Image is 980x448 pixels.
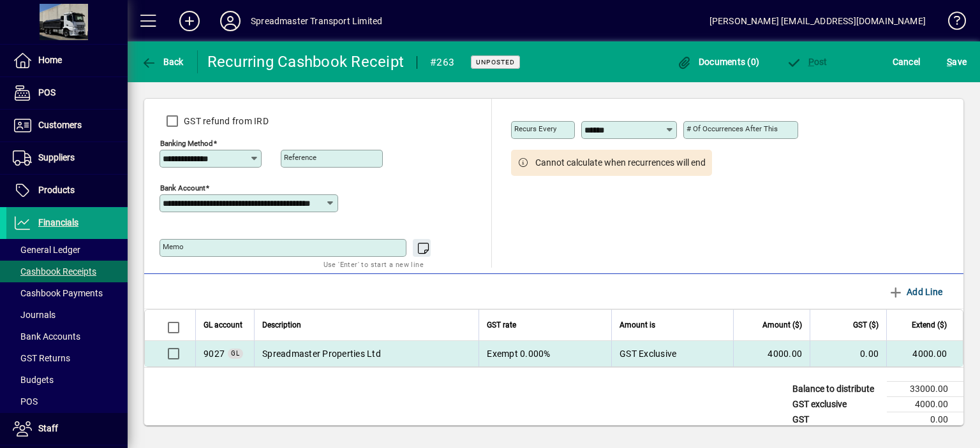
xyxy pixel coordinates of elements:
button: Cancel [889,50,924,73]
span: ave [947,52,967,72]
span: Staff [38,423,58,433]
mat-label: Reference [284,153,316,162]
span: Financials [38,217,78,228]
span: Journals [13,310,56,320]
span: Budgets [13,375,54,385]
td: 0.00 [810,341,886,366]
button: Save [944,50,970,73]
mat-label: # of occurrences after this [687,124,778,133]
div: [PERSON_NAME] [EMAIL_ADDRESS][DOMAIN_NAME] [709,11,926,31]
span: Cancel [893,52,921,72]
span: Add Line [888,282,943,302]
span: Amount ($) [762,318,802,332]
button: Post [783,50,831,73]
a: Suppliers [6,142,128,174]
a: Cashbook Payments [6,282,128,304]
td: 4000.00 [733,341,810,366]
span: POS [13,396,38,407]
a: Customers [6,110,128,141]
button: Back [138,50,187,73]
span: General Ledger [13,245,80,255]
div: Recurring Cashbook Receipt [207,52,405,72]
mat-label: Bank Account [160,184,205,192]
a: Journals [6,304,128,326]
a: General Ledger [6,239,128,261]
span: Description [262,318,301,332]
mat-label: Banking method [160,139,213,148]
td: GST [786,412,887,428]
td: 4000.00 [887,397,963,412]
a: Cashbook Receipts [6,261,128,282]
mat-label: Recurs every [514,124,556,133]
app-page-header-button: Back [128,50,198,73]
td: GST Exclusive [611,341,733,366]
span: Amount is [620,318,655,332]
a: POS [6,77,128,109]
button: Documents (0) [673,50,762,73]
button: Add [169,10,210,33]
span: Spreadmaster Properties Ltd [204,347,225,360]
span: Products [38,185,75,195]
mat-hint: Use 'Enter' to start a new line [323,257,424,271]
a: Products [6,175,128,206]
a: POS [6,391,128,412]
a: GST Returns [6,347,128,369]
span: Back [141,57,184,67]
td: Exempt 0.000% [479,341,611,366]
div: #263 [430,52,454,73]
a: Staff [6,413,128,445]
td: Balance to distribute [786,382,887,397]
span: Suppliers [38,152,75,163]
label: GST refund from IRD [181,115,269,127]
span: Home [38,55,62,65]
span: Cashbook Payments [13,288,103,298]
span: Extend ($) [912,318,947,332]
div: Spreadmaster Transport Limited [251,11,382,31]
td: 0.00 [887,412,963,428]
span: POS [38,87,56,98]
span: Bank Accounts [13,331,80,342]
span: Documents (0) [676,57,759,67]
span: Cannot calculate when recurrences will end [535,156,706,170]
span: P [808,57,814,67]
a: Budgets [6,369,128,391]
span: ost [786,57,828,67]
button: Add Line [883,280,948,303]
span: Cashbook Receipts [13,266,96,277]
span: Customers [38,120,82,130]
span: GST ($) [853,318,879,332]
span: GL account [204,318,242,332]
span: GL [231,350,240,357]
td: 4000.00 [886,341,963,366]
span: Unposted [476,58,515,66]
span: GST Returns [13,353,70,363]
a: Knowledge Base [939,3,964,44]
span: GST rate [487,318,516,332]
a: Home [6,45,128,76]
td: GST exclusive [786,397,887,412]
mat-label: Memo [163,242,184,251]
td: 33000.00 [887,382,963,397]
a: Bank Accounts [6,326,128,347]
td: Spreadmaster Properties Ltd [254,341,479,366]
button: Profile [210,10,251,33]
span: S [947,57,952,67]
